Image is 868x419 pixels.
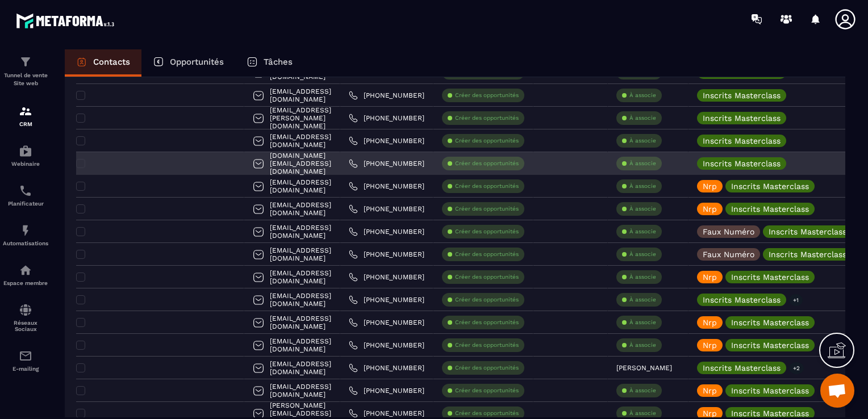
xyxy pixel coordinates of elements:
p: À associe [629,341,656,349]
p: Créer des opportunités [455,182,519,190]
p: Créer des opportunités [455,228,519,236]
p: À associe [629,182,656,190]
p: Faux Numéro [703,250,754,258]
img: formation [19,104,32,118]
p: Webinaire [3,161,48,167]
a: [PHONE_NUMBER] [349,250,424,259]
p: Inscrits Masterclass [731,409,809,417]
p: Opportunités [170,57,224,67]
p: Nrp [703,182,717,190]
p: Inscrits Masterclass [769,250,846,258]
a: [PHONE_NUMBER] [349,363,424,372]
p: Réseaux Sociaux [3,320,48,332]
a: automationsautomationsAutomatisations [3,215,48,255]
a: emailemailE-mailing [3,341,48,380]
p: Inscrits Masterclass [703,137,781,145]
p: Espace membre [3,280,48,286]
p: À associe [629,409,656,417]
p: Nrp [703,205,717,213]
p: Tâches [264,57,293,67]
a: schedulerschedulerPlanificateur [3,175,48,215]
a: [PHONE_NUMBER] [349,91,424,100]
p: Faux Numéro [703,228,754,236]
p: À associe [629,137,656,145]
p: +2 [789,362,804,374]
p: Inscrits Masterclass [731,387,809,395]
a: [PHONE_NUMBER] [349,182,424,191]
p: À associe [629,319,656,326]
p: E-mailing [3,366,48,372]
p: Créer des opportunités [455,273,519,281]
p: Créer des opportunités [455,250,519,258]
p: Tunnel de vente Site web [3,72,48,87]
a: [PHONE_NUMBER] [349,386,424,395]
a: Contacts [65,49,141,77]
a: Tâches [235,49,304,77]
p: Créer des opportunités [455,364,519,372]
img: formation [19,55,32,69]
a: formationformationTunnel de vente Site web [3,47,48,96]
a: [PHONE_NUMBER] [349,159,424,168]
p: À associe [629,387,656,395]
p: À associe [629,205,656,213]
p: À associe [629,114,656,122]
p: Inscrits Masterclass [703,364,781,372]
a: [PHONE_NUMBER] [349,136,424,145]
p: Planificateur [3,200,48,207]
p: Nrp [703,319,717,326]
p: Inscrits Masterclass [731,273,809,281]
img: social-network [19,303,32,317]
p: Créer des opportunités [455,409,519,417]
p: Inscrits Masterclass [703,296,781,304]
p: Inscrits Masterclass [731,205,809,213]
img: automations [19,224,32,237]
p: +1 [789,294,803,306]
p: Créer des opportunités [455,205,519,213]
p: Créer des opportunités [455,341,519,349]
a: [PHONE_NUMBER] [349,204,424,213]
div: Ouvrir le chat [820,374,854,408]
p: À associe [629,296,656,304]
p: Inscrits Masterclass [769,228,846,236]
p: Nrp [703,409,717,417]
p: Créer des opportunités [455,137,519,145]
p: Inscrits Masterclass [731,341,809,349]
a: [PHONE_NUMBER] [349,341,424,350]
p: À associe [629,160,656,167]
p: Contacts [93,57,130,67]
a: [PHONE_NUMBER] [349,295,424,304]
p: Créer des opportunités [455,296,519,304]
a: automationsautomationsWebinaire [3,136,48,175]
p: Créer des opportunités [455,91,519,99]
img: email [19,349,32,363]
p: Nrp [703,387,717,395]
p: Inscrits Masterclass [703,91,781,99]
p: Créer des opportunités [455,319,519,326]
p: À associe [629,273,656,281]
p: Nrp [703,341,717,349]
img: automations [19,144,32,158]
p: Inscrits Masterclass [703,160,781,167]
a: automationsautomationsEspace membre [3,255,48,295]
p: [PERSON_NAME] [616,364,672,372]
p: Automatisations [3,240,48,246]
p: À associe [629,91,656,99]
a: [PHONE_NUMBER] [349,409,424,418]
a: [PHONE_NUMBER] [349,227,424,236]
p: CRM [3,121,48,127]
a: [PHONE_NUMBER] [349,273,424,282]
a: [PHONE_NUMBER] [349,318,424,327]
img: scheduler [19,184,32,198]
p: À associe [629,250,656,258]
p: À associe [629,228,656,236]
img: automations [19,263,32,277]
a: formationformationCRM [3,96,48,136]
img: logo [16,10,118,31]
p: Inscrits Masterclass [703,114,781,122]
p: Inscrits Masterclass [731,182,809,190]
p: Créer des opportunités [455,114,519,122]
a: [PHONE_NUMBER] [349,114,424,123]
p: Inscrits Masterclass [731,319,809,326]
p: Nrp [703,273,717,281]
p: Créer des opportunités [455,387,519,395]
